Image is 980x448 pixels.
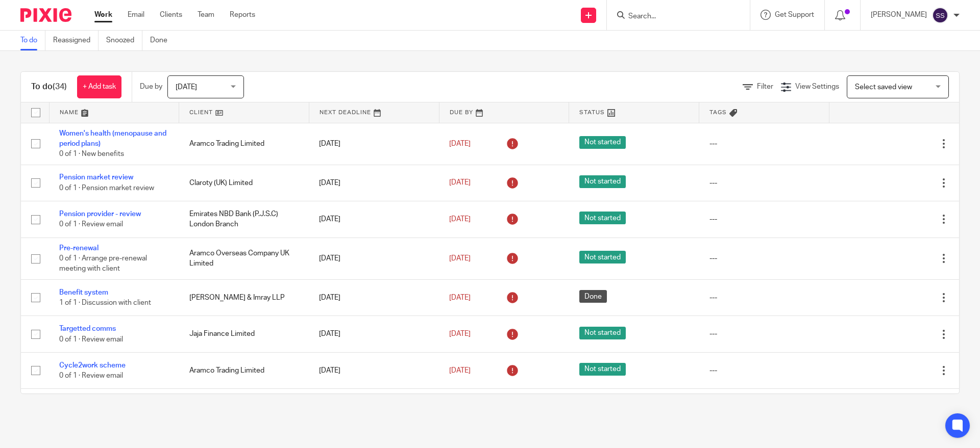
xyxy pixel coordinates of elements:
[709,293,819,303] div: ---
[871,10,927,20] p: [PERSON_NAME]
[59,299,151,306] span: 1 of 1 · Discussion with client
[179,389,309,425] td: [PERSON_NAME] Cundell Engineers Limited
[59,372,123,379] span: 0 of 1 · Review email
[59,289,108,296] a: Benefit system
[449,294,471,301] span: [DATE]
[775,11,814,18] span: Get Support
[709,214,819,224] div: ---
[709,139,819,149] div: ---
[855,84,912,91] span: Select saved view
[179,201,309,238] td: Emirates NBD Bank (P.J.S.C) London Branch
[579,175,626,188] span: Not started
[77,75,121,98] a: + Add task
[449,367,471,374] span: [DATE]
[179,280,309,316] td: [PERSON_NAME] & Imray LLP
[449,179,471,187] span: [DATE]
[709,329,819,339] div: ---
[179,238,309,279] td: Aramco Overseas Company UK Limited
[309,238,439,279] td: [DATE]
[709,253,819,263] div: ---
[309,352,439,388] td: [DATE]
[53,83,67,91] span: (34)
[179,352,309,388] td: Aramco Trading Limited
[309,316,439,352] td: [DATE]
[59,336,123,343] span: 0 of 1 · Review email
[59,362,126,369] a: Cycle2work scheme
[579,363,626,376] span: Not started
[709,365,819,376] div: ---
[59,130,166,147] a: Women's health (menopause and period plans)
[59,255,147,273] span: 0 of 1 · Arrange pre-renewal meeting with client
[309,201,439,238] td: [DATE]
[128,10,144,20] a: Email
[31,82,67,92] h1: To do
[59,210,141,218] a: Pension provider - review
[449,140,471,147] span: [DATE]
[449,330,471,337] span: [DATE]
[179,316,309,352] td: Jaja Finance Limited
[309,123,439,165] td: [DATE]
[309,389,439,425] td: [DATE]
[795,83,839,90] span: View Settings
[59,150,124,157] span: 0 of 1 · New benefits
[757,83,773,90] span: Filter
[140,82,162,92] p: Due by
[579,136,626,149] span: Not started
[309,280,439,316] td: [DATE]
[59,325,116,332] a: Targetted comms
[106,31,142,50] a: Snoozed
[709,110,727,115] span: Tags
[94,10,112,20] a: Work
[230,10,255,20] a: Reports
[309,165,439,201] td: [DATE]
[160,10,182,20] a: Clients
[579,327,626,339] span: Not started
[176,84,197,91] span: [DATE]
[179,123,309,165] td: Aramco Trading Limited
[53,31,99,50] a: Reassigned
[449,216,471,223] span: [DATE]
[20,8,71,22] img: Pixie
[20,31,45,50] a: To do
[627,12,719,21] input: Search
[179,165,309,201] td: Claroty (UK) Limited
[59,174,133,181] a: Pension market review
[579,290,607,303] span: Done
[579,212,626,224] span: Not started
[198,10,214,20] a: Team
[709,178,819,188] div: ---
[150,31,175,50] a: Done
[449,255,471,262] span: [DATE]
[59,221,123,228] span: 0 of 1 · Review email
[59,185,154,192] span: 0 of 1 · Pension market review
[579,251,626,263] span: Not started
[932,7,948,23] img: svg%3E
[59,245,99,252] a: Pre-renewal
